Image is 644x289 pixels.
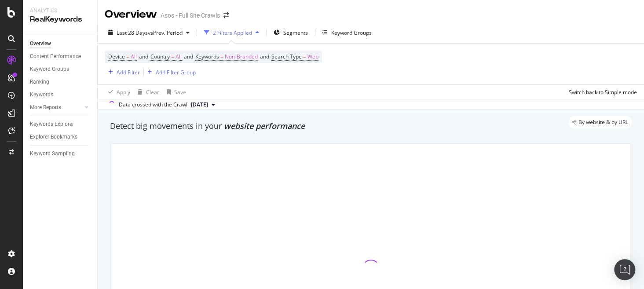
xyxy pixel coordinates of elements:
span: Device [108,53,125,60]
button: Switch back to Simple mode [565,85,637,99]
div: Keyword Groups [30,65,69,74]
span: = [171,53,174,60]
div: Clear [146,88,159,96]
button: Add Filter [105,67,140,77]
div: Keyword Sampling [30,149,75,158]
div: Keywords Explorer [30,120,74,129]
span: = [220,53,223,60]
div: More Reports [30,103,61,112]
button: Keyword Groups [319,26,375,40]
a: Overview [30,39,91,48]
button: 2 Filters Applied [201,26,263,40]
button: Segments [270,26,311,40]
div: Analytics [30,7,90,15]
button: Clear [134,85,159,99]
a: More Reports [30,103,82,112]
a: Explorer Bookmarks [30,132,91,142]
a: Keyword Sampling [30,149,91,158]
a: Keywords [30,90,91,99]
a: Ranking [30,77,91,87]
div: Add Filter Group [156,69,196,76]
a: Keywords Explorer [30,120,91,129]
div: Save [174,88,186,96]
span: vs Prev. Period [148,29,183,37]
div: Data crossed with the Crawl [119,101,187,109]
div: 2 Filters Applied [213,29,252,37]
button: Apply [105,85,130,99]
div: Content Performance [30,52,81,61]
span: and [184,53,193,60]
span: Keywords [195,53,219,60]
span: Search Type [271,53,302,60]
span: By website & by URL [578,120,628,125]
span: and [139,53,148,60]
span: All [176,51,182,63]
span: 2025 Sep. 9th [191,101,208,109]
div: Ranking [30,77,49,87]
a: Keyword Groups [30,65,91,74]
div: Keyword Groups [331,29,372,37]
div: arrow-right-arrow-left [223,12,229,18]
div: Asos - Full Site Crawls [161,11,220,20]
span: Country [150,53,170,60]
span: Segments [283,29,308,37]
span: Last 28 Days [117,29,148,37]
div: Keywords [30,90,53,99]
button: Add Filter Group [144,67,196,77]
div: Explorer Bookmarks [30,132,77,142]
span: Non-Branded [225,51,258,63]
span: Web [307,51,318,63]
a: Content Performance [30,52,91,61]
div: Apply [117,88,130,96]
span: and [260,53,269,60]
div: Open Intercom Messenger [614,259,635,280]
div: legacy label [568,116,632,128]
div: Overview [30,39,51,48]
span: = [126,53,129,60]
div: Add Filter [117,69,140,76]
span: = [303,53,306,60]
div: RealKeywords [30,15,90,25]
div: Switch back to Simple mode [569,88,637,96]
button: Last 28 DaysvsPrev. Period [105,26,193,40]
span: All [131,51,137,63]
div: Overview [105,7,157,22]
button: Save [163,85,186,99]
button: [DATE] [187,99,219,110]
